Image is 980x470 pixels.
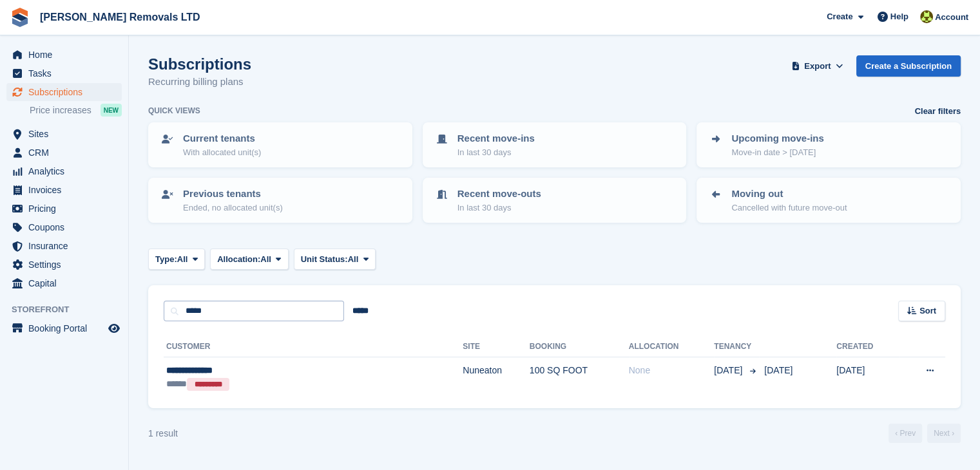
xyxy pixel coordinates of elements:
a: Create a Subscription [856,55,961,77]
th: Allocation [629,337,715,357]
a: menu [6,237,122,255]
a: menu [6,64,122,82]
a: menu [6,256,122,274]
a: menu [6,162,122,180]
h6: Quick views [148,105,200,117]
td: [DATE] [836,357,899,398]
p: In last 30 days [457,202,541,214]
span: Subscriptions [28,83,106,101]
span: Sites [28,125,106,143]
h1: Subscriptions [148,55,251,73]
p: Recent move-ins [457,131,535,146]
p: Move-in date > [DATE] [731,146,823,159]
a: Next [927,424,961,443]
a: Moving out Cancelled with future move-out [698,179,959,221]
a: menu [6,274,122,292]
span: CRM [28,144,106,162]
a: Current tenants With allocated unit(s) [149,124,411,166]
td: Nuneaton [463,357,530,398]
a: Preview store [106,321,122,336]
span: Type: [155,253,177,266]
span: Unit Status: [301,253,348,266]
th: Booking [530,337,629,357]
a: Clear filters [914,105,961,118]
a: menu [6,83,122,101]
a: menu [6,181,122,199]
span: All [177,253,188,266]
div: 1 result [148,427,178,440]
p: Previous tenants [183,187,283,202]
span: Sort [919,305,936,317]
span: Create [827,10,852,23]
span: Analytics [28,162,106,180]
a: menu [6,319,122,337]
a: [PERSON_NAME] Removals LTD [35,6,206,28]
a: Upcoming move-ins Move-in date > [DATE] [698,124,959,166]
a: Previous tenants Ended, no allocated unit(s) [149,179,411,221]
th: Site [463,337,530,357]
th: Created [836,337,899,357]
img: stora-icon-8386f47178a22dfd0bd8f6a31ec36ba5ce8667c1dd55bd0f319d3a0aa187defe.svg [10,8,30,27]
span: Home [28,46,106,64]
p: Upcoming move-ins [731,131,823,146]
span: Allocation: [217,253,260,266]
span: [DATE] [764,365,793,375]
span: Price increases [30,104,91,117]
img: Sean Glenn [920,10,933,23]
a: menu [6,46,122,64]
p: Moving out [731,187,847,202]
a: Price increases NEW [30,103,122,117]
p: With allocated unit(s) [183,146,261,159]
p: Current tenants [183,131,261,146]
p: In last 30 days [457,146,535,159]
span: All [348,253,359,266]
a: menu [6,125,122,143]
p: Recent move-outs [457,187,541,202]
span: Settings [28,256,106,274]
a: menu [6,200,122,218]
span: [DATE] [714,364,745,377]
button: Allocation: All [210,249,289,270]
th: Customer [164,337,463,357]
div: None [629,364,715,377]
span: Booking Portal [28,319,106,337]
span: Capital [28,274,106,292]
div: NEW [101,104,122,117]
span: Storefront [12,303,128,316]
nav: Page [886,424,963,443]
span: Pricing [28,200,106,218]
th: Tenancy [714,337,759,357]
a: menu [6,218,122,236]
a: Previous [889,424,922,443]
button: Unit Status: All [294,249,376,270]
td: 100 SQ FOOT [530,357,629,398]
a: Recent move-ins In last 30 days [424,124,686,166]
button: Type: All [148,249,205,270]
span: Export [804,60,831,73]
p: Ended, no allocated unit(s) [183,202,283,214]
span: Insurance [28,237,106,255]
span: Coupons [28,218,106,236]
span: Help [890,10,908,23]
span: All [260,253,271,266]
p: Recurring billing plans [148,75,251,89]
span: Account [935,11,968,24]
span: Tasks [28,64,106,82]
a: menu [6,144,122,162]
a: Recent move-outs In last 30 days [424,179,686,221]
span: Invoices [28,181,106,199]
button: Export [789,55,846,77]
p: Cancelled with future move-out [731,202,847,214]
